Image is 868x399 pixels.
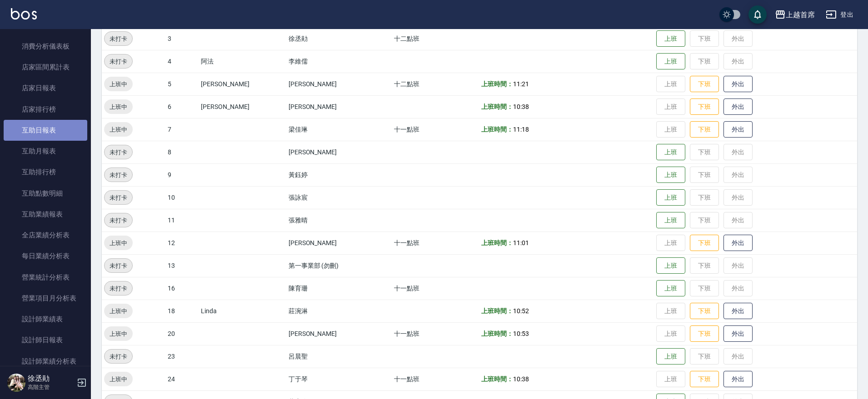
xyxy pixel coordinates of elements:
td: 24 [165,368,199,390]
h5: 徐丞勛 [28,374,74,383]
button: 下班 [690,303,719,320]
td: 李維儒 [286,50,392,73]
td: 陳育珊 [286,277,392,300]
a: 互助點數明細 [4,183,87,204]
td: 莊涴淋 [286,300,392,322]
td: [PERSON_NAME] [199,73,286,95]
td: 18 [165,300,199,322]
b: 上班時間： [481,103,513,110]
button: 外出 [723,121,753,138]
button: save [748,5,767,24]
button: 下班 [690,121,719,138]
span: 未打卡 [105,57,132,66]
td: 20 [165,322,199,345]
a: 店家日報表 [4,78,87,99]
span: 未打卡 [105,148,132,157]
a: 店家區間累計表 [4,57,87,78]
a: 設計師業績表 [4,309,87,330]
button: 上班 [656,144,685,161]
td: 第一事業部 (勿刪) [286,254,392,277]
button: 登出 [822,6,857,23]
b: 上班時間： [481,80,513,88]
span: 未打卡 [105,193,132,202]
td: [PERSON_NAME] [286,232,392,254]
b: 上班時間： [481,307,513,315]
span: 上班中 [104,238,133,248]
button: 上班 [656,30,685,47]
button: 外出 [723,303,753,320]
button: 下班 [690,325,719,342]
button: 下班 [690,99,719,115]
button: 外出 [723,99,753,115]
td: 梁佳琳 [286,118,392,141]
td: 黃鈺婷 [286,163,392,186]
a: 營業項目月分析表 [4,288,87,309]
button: 下班 [690,235,719,251]
a: 消費分析儀表板 [4,36,87,57]
button: 上班 [656,348,685,365]
td: 16 [165,277,199,300]
span: 上班中 [104,102,133,112]
span: 上班中 [104,306,133,316]
td: 6 [165,95,199,118]
td: 徐丞勛 [286,27,392,50]
span: 未打卡 [105,216,132,225]
td: 13 [165,254,199,277]
button: 上班 [656,53,685,70]
span: 10:38 [513,103,529,110]
button: 上越首席 [771,5,818,24]
button: 下班 [690,371,719,388]
a: 互助排行榜 [4,162,87,182]
td: 十一點班 [392,118,479,141]
td: 丁于琴 [286,368,392,390]
td: [PERSON_NAME] [286,95,392,118]
td: 5 [165,73,199,95]
td: 十一點班 [392,322,479,345]
span: 未打卡 [105,261,132,271]
td: 十二點班 [392,27,479,50]
b: 上班時間： [481,126,513,133]
button: 上班 [656,167,685,183]
span: 10:53 [513,330,529,337]
a: 設計師日報表 [4,330,87,350]
td: 12 [165,232,199,254]
td: 十一點班 [392,368,479,390]
a: 全店業績分析表 [4,225,87,246]
span: 上班中 [104,329,133,339]
td: 23 [165,345,199,368]
a: 互助業績報表 [4,204,87,225]
span: 10:52 [513,307,529,315]
span: 10:38 [513,375,529,383]
td: 3 [165,27,199,50]
span: 未打卡 [105,352,132,361]
a: 營業統計分析表 [4,267,87,288]
td: [PERSON_NAME] [286,141,392,163]
td: 阿法 [199,50,286,73]
span: 上班中 [104,374,133,384]
span: 上班中 [104,79,133,89]
button: 外出 [723,235,753,251]
a: 每日業績分析表 [4,246,87,266]
button: 外出 [723,325,753,342]
td: 張雅晴 [286,209,392,232]
td: Linda [199,300,286,322]
p: 高階主管 [28,383,74,391]
span: 未打卡 [105,34,132,44]
td: 7 [165,118,199,141]
td: 十一點班 [392,232,479,254]
td: 張詠宸 [286,186,392,209]
td: 10 [165,186,199,209]
span: 11:01 [513,239,529,246]
button: 上班 [656,280,685,297]
td: 9 [165,163,199,186]
td: 8 [165,141,199,163]
span: 11:21 [513,80,529,88]
td: [PERSON_NAME] [286,73,392,95]
span: 未打卡 [105,284,132,293]
td: [PERSON_NAME] [199,95,286,118]
b: 上班時間： [481,375,513,383]
td: 十二點班 [392,73,479,95]
a: 店家排行榜 [4,99,87,120]
img: Logo [11,8,37,20]
a: 互助日報表 [4,120,87,141]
